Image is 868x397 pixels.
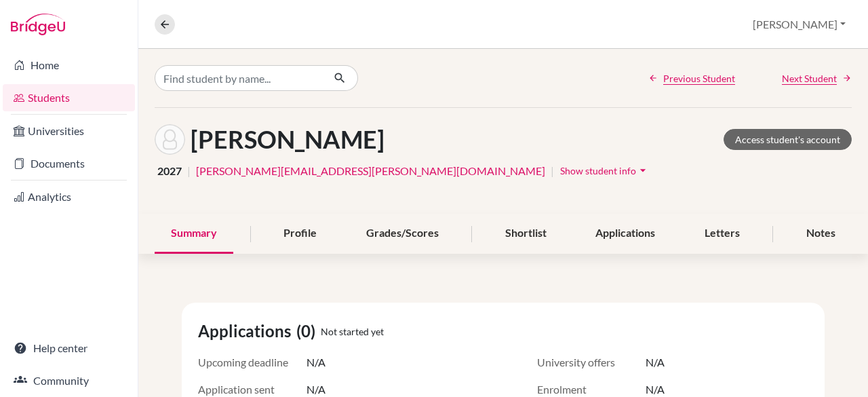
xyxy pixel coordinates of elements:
img: Tanish Singh's avatar [155,124,185,155]
a: Documents [3,150,135,177]
button: Show student infoarrow_drop_down [559,160,650,181]
a: Universities [3,117,135,145]
a: Students [3,84,135,111]
span: N/A [307,354,325,371]
h1: [PERSON_NAME] [191,125,384,154]
button: [PERSON_NAME] [747,12,852,37]
span: | [187,163,191,179]
a: Previous Student [648,71,735,86]
a: Help center [3,335,135,362]
span: 2027 [157,163,182,179]
span: Previous Student [663,71,735,86]
span: Upcoming deadline [198,354,307,371]
div: Grades/Scores [350,214,455,254]
span: Not started yet [321,324,384,339]
span: University offers [537,354,646,371]
span: | [551,163,554,179]
img: Bridge-U [11,14,65,35]
div: Profile [267,214,333,254]
span: Show student info [560,165,636,176]
a: Home [3,52,135,79]
i: arrow_drop_down [636,164,650,177]
a: Community [3,367,135,394]
div: Letters [688,214,756,254]
span: Applications [198,319,296,343]
a: [PERSON_NAME][EMAIL_ADDRESS][PERSON_NAME][DOMAIN_NAME] [196,163,545,179]
a: Next Student [782,71,852,86]
div: Notes [790,214,852,254]
span: Next Student [782,71,837,86]
div: Shortlist [489,214,563,254]
span: N/A [646,354,665,371]
div: Applications [579,214,671,254]
div: Summary [155,214,233,254]
input: Find student by name... [155,65,323,91]
a: Analytics [3,183,135,210]
a: Access student's account [724,129,852,150]
span: (0) [296,319,321,343]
